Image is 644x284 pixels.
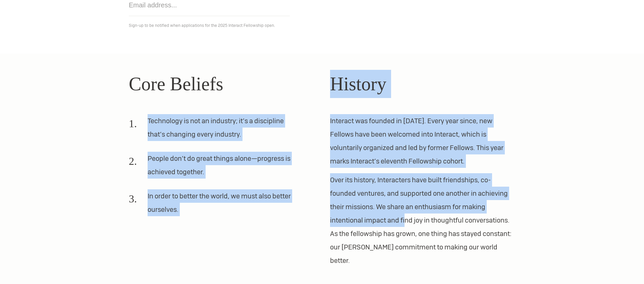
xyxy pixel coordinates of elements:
[330,70,515,98] h2: History
[129,114,298,146] li: Technology is not an industry; it’s a discipline that’s changing every industry.
[330,114,515,168] p: Interact was founded in [DATE]. Every year since, new Fellows have been welcomed into Interact, w...
[129,189,298,222] li: In order to better the world, we must also better ourselves.
[129,21,515,30] p: Sign-up to be notified when applications for the 2025 Interact Fellowship open.
[129,152,298,184] li: People don’t do great things alone—progress is achieved together.
[330,173,515,267] p: Over its history, Interacters have built friendships, co-founded ventures, and supported one anot...
[129,70,314,98] h2: Core Beliefs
